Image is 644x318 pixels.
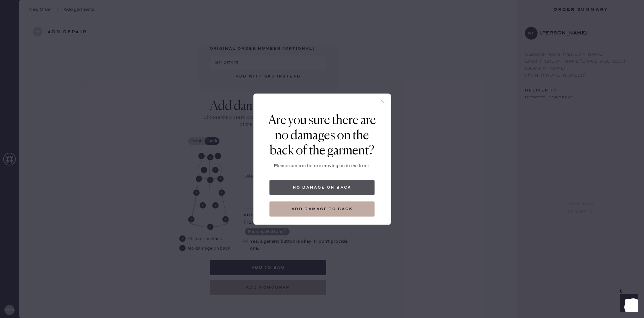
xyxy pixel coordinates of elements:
[263,113,381,158] div: Are you sure there are no damages on the back of the garment?
[270,201,375,216] button: Add damage to back
[274,162,370,169] div: Please confirm before moving on to the front.
[614,290,641,317] iframe: Front Chat
[270,180,375,195] button: No damage on back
